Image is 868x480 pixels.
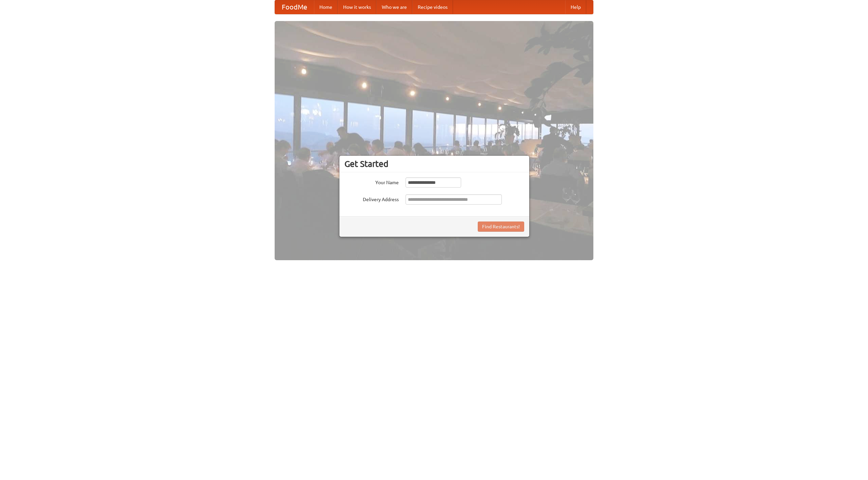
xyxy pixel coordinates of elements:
label: Delivery Address [344,194,399,203]
a: Who we are [376,0,412,14]
a: Recipe videos [412,0,453,14]
a: FoodMe [275,0,314,14]
h3: Get Started [344,159,524,169]
a: Help [565,0,586,14]
label: Your Name [344,177,399,186]
a: How it works [338,0,376,14]
a: Home [314,0,338,14]
button: Find Restaurants! [478,222,524,232]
